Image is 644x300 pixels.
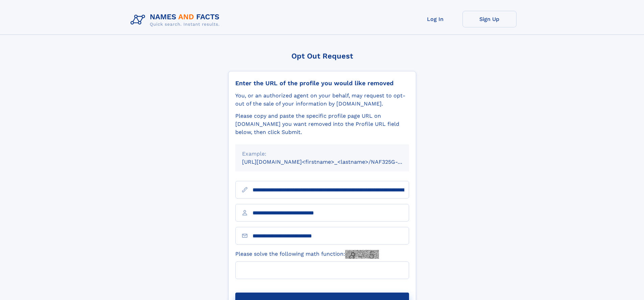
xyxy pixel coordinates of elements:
div: Enter the URL of the profile you would like removed [235,79,409,87]
div: Please copy and paste the specific profile page URL on [DOMAIN_NAME] you want removed into the Pr... [235,112,409,136]
a: Sign Up [462,11,517,27]
a: Log In [408,11,462,27]
div: Example: [242,150,402,158]
div: You, or an authorized agent on your behalf, may request to opt-out of the sale of your informatio... [235,92,409,108]
small: [URL][DOMAIN_NAME]<firstname>_<lastname>/NAF325G-xxxxxxxx [242,159,422,165]
div: Opt Out Request [228,52,416,60]
img: Logo Names and Facts [128,11,225,29]
label: Please solve the following math function: [235,250,379,259]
